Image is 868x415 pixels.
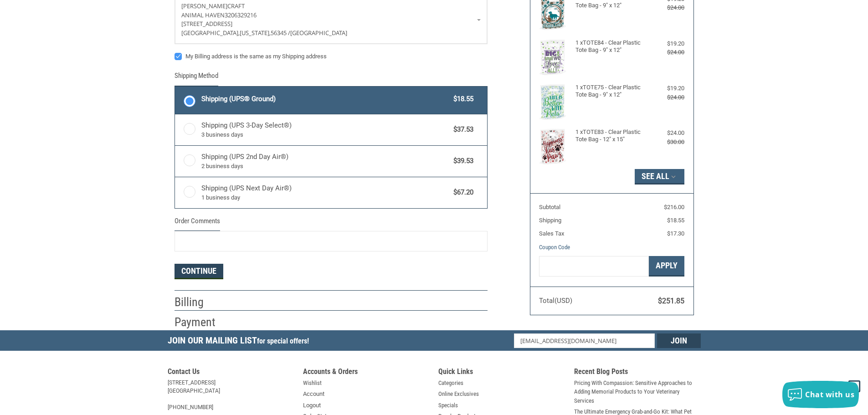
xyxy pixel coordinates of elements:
h4: 1 x TOTE75 - Clear Plastic Tote Bag - 9" x 12" [575,84,646,99]
span: Sales Tax [539,230,564,237]
h5: Join Our Mailing List [168,330,313,354]
span: 1 business day [201,193,449,202]
span: [STREET_ADDRESS] [181,20,232,28]
h2: Payment [175,315,228,330]
input: Email [514,333,655,348]
span: Shipping (UPS® Ground) [201,94,449,104]
span: Shipping (UPS Next Day Air®) [201,183,449,202]
a: Pricing With Compassion: Sensitive Approaches to Adding Memorial Products to Your Veterinary Serv... [574,379,701,405]
span: $251.85 [658,297,684,305]
div: $24.00 [648,3,684,12]
button: Continue [175,264,223,279]
span: Shipping (UPS 3-Day Select®) [201,120,449,139]
h5: Accounts & Orders [303,367,430,379]
span: Total (USD) [539,297,572,305]
span: 3206329216 [225,11,257,19]
h4: 1 x TOTE83 - Clear Plastic Tote Bag - 12" x 15" [575,128,646,143]
span: 2 business days [201,162,449,171]
span: Chat with us [805,389,854,400]
span: 3 business days [201,130,449,139]
button: See All [635,169,684,184]
button: Apply [649,256,684,277]
div: $24.00 [648,48,684,57]
h5: Quick Links [438,367,565,379]
div: $19.20 [648,84,684,93]
legend: Shipping Method [175,71,218,86]
h2: Billing [175,295,228,310]
span: $37.53 [449,124,474,135]
a: Online Exclusives [438,389,479,399]
input: Join [657,333,701,348]
div: $30.00 [648,138,684,147]
span: $18.55 [667,217,684,224]
span: $39.53 [449,156,474,166]
address: [STREET_ADDRESS] [GEOGRAPHIC_DATA] [PHONE_NUMBER] [168,379,294,411]
h5: Contact Us [168,367,294,379]
span: $67.20 [449,187,474,198]
div: $24.00 [648,93,684,102]
span: $18.55 [449,94,474,104]
span: [GEOGRAPHIC_DATA] [290,29,347,37]
span: $216.00 [664,204,684,210]
span: Animal Haven [181,11,225,19]
div: $19.20 [648,39,684,48]
span: 56345 / [271,29,290,37]
span: [GEOGRAPHIC_DATA], [181,29,240,37]
a: Logout [303,401,321,410]
label: My Billing address is the same as my Shipping address [175,53,488,60]
span: for special offers! [257,337,309,345]
button: Chat with us [782,381,859,408]
a: Coupon Code [539,244,570,251]
span: Craft [227,2,245,10]
span: Shipping (UPS 2nd Day Air®) [201,152,449,171]
h5: Recent Blog Posts [574,367,701,379]
span: Subtotal [539,204,560,210]
span: [US_STATE], [240,29,271,37]
span: $17.30 [667,230,684,237]
input: Gift Certificate or Coupon Code [539,256,649,277]
span: Shipping [539,217,561,224]
a: Specials [438,401,458,410]
legend: Order Comments [175,216,220,231]
a: Categories [438,379,463,388]
div: $24.00 [648,128,684,138]
span: [PERSON_NAME] [181,2,227,10]
a: Wishlist [303,379,322,388]
a: Account [303,389,324,399]
h4: 1 x TOTE84 - Clear Plastic Tote Bag - 9" x 12" [575,39,646,54]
